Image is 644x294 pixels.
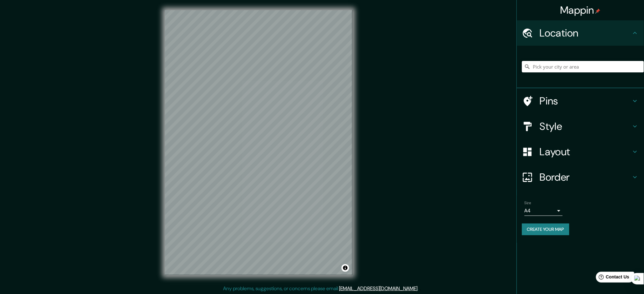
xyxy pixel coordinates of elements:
[420,285,421,292] div: .
[419,285,420,292] div: .
[342,264,349,272] button: Toggle attribution
[517,114,644,139] div: Style
[517,20,644,46] div: Location
[540,95,631,107] h4: Pins
[223,285,419,292] p: Any problems, suggestions, or concerns please email .
[587,269,637,287] iframe: Help widget launcher
[522,224,569,235] button: Create your map
[525,206,563,216] div: A4
[540,27,631,39] h4: Location
[525,200,531,206] label: Size
[540,145,631,158] h4: Layout
[560,4,601,17] h4: Mappin
[339,285,418,292] a: [EMAIL_ADDRESS][DOMAIN_NAME]
[595,9,600,14] img: pin-icon.png
[517,164,644,190] div: Border
[517,88,644,114] div: Pins
[522,61,644,72] input: Pick your city or area
[540,120,631,133] h4: Style
[540,171,631,184] h4: Border
[165,10,352,275] canvas: Map
[517,139,644,164] div: Layout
